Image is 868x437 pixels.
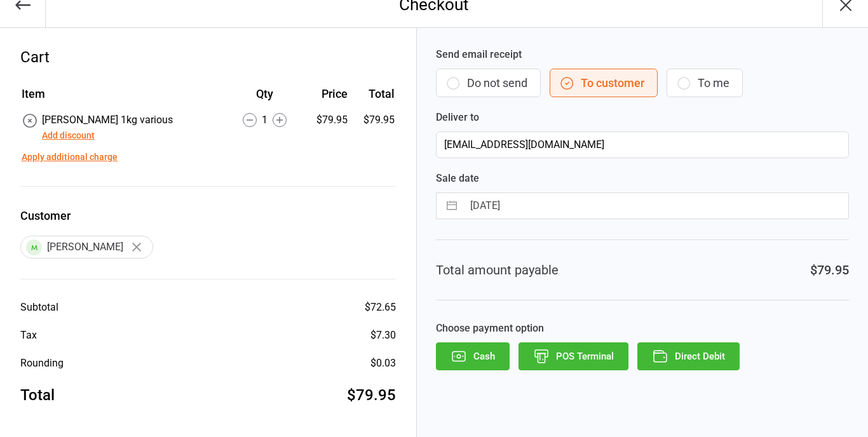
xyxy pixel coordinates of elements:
[226,85,303,111] th: Qty
[365,300,396,315] div: $72.65
[347,384,396,407] div: $79.95
[436,171,849,186] label: Sale date
[436,47,849,62] label: Send email receipt
[637,342,740,370] button: Direct Debit
[20,356,64,371] div: Rounding
[436,260,559,279] div: Total amount payable
[519,342,628,370] button: POS Terminal
[22,85,225,111] th: Item
[20,236,153,259] div: [PERSON_NAME]
[353,85,395,111] th: Total
[436,131,849,158] input: Customer Email
[20,46,396,69] div: Cart
[353,112,395,143] td: $79.95
[667,69,743,97] button: To me
[42,114,173,126] span: [PERSON_NAME] 1kg various
[436,321,849,336] label: Choose payment option
[20,207,396,224] label: Customer
[20,328,37,343] div: Tax
[550,69,658,97] button: To customer
[304,112,348,128] div: $79.95
[810,260,849,279] div: $79.95
[436,69,541,97] button: Do not send
[42,129,95,142] button: Add discount
[226,112,303,128] div: 1
[304,85,348,102] div: Price
[370,356,396,371] div: $0.03
[22,151,118,164] button: Apply additional charge
[20,300,58,315] div: Subtotal
[436,342,510,370] button: Cash
[20,384,55,407] div: Total
[436,110,849,125] label: Deliver to
[370,328,396,343] div: $7.30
